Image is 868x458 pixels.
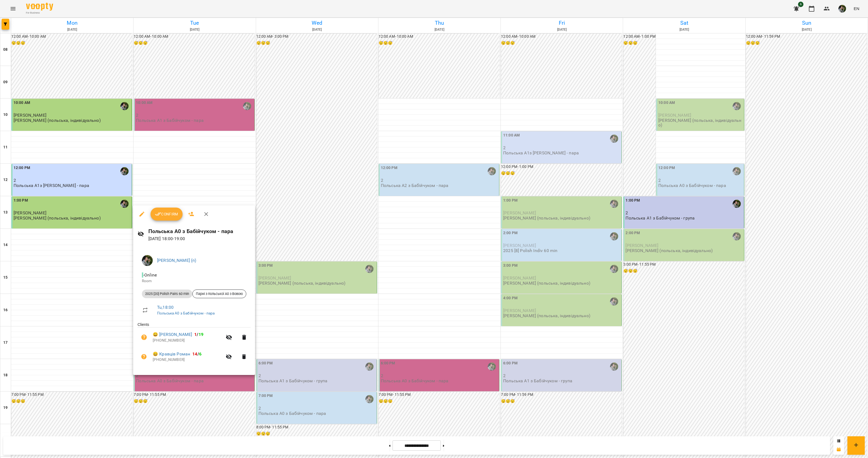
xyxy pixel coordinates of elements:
[194,332,203,337] b: /
[142,291,192,296] span: 2025 [20] Polish Pairs 60 min
[153,331,192,338] a: 😀 [PERSON_NAME]
[199,332,203,337] span: 19
[138,331,151,344] button: Unpaid. Bill the attendance?
[138,322,251,368] ul: Clients
[151,208,183,221] button: Confirm
[142,278,246,284] p: Room
[199,351,202,357] span: 6
[157,311,215,315] a: Польська А0 з Бабійчуком - пара
[194,332,197,337] span: 1
[193,291,246,296] span: Парні з польської А0 з Вовою
[142,272,158,278] span: - Online
[192,290,246,298] div: Парні з польської А0 з Вовою
[148,236,251,242] p: [DATE] 18:00 - 19:00
[142,255,153,266] img: 70cfbdc3d9a863d38abe8aa8a76b24f3.JPG
[192,351,197,357] span: 14
[155,211,178,217] span: Confirm
[157,258,196,263] a: [PERSON_NAME] (п)
[153,351,190,357] a: 😀 Кравців Роман
[138,350,151,363] button: Unpaid. Bill the attendance?
[148,227,251,236] h6: Польська А0 з Бабійчуком - пара
[192,351,202,357] b: /
[157,305,174,310] a: Tu , 18:00
[153,357,222,362] p: [PHONE_NUMBER]
[153,338,222,343] p: [PHONE_NUMBER]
